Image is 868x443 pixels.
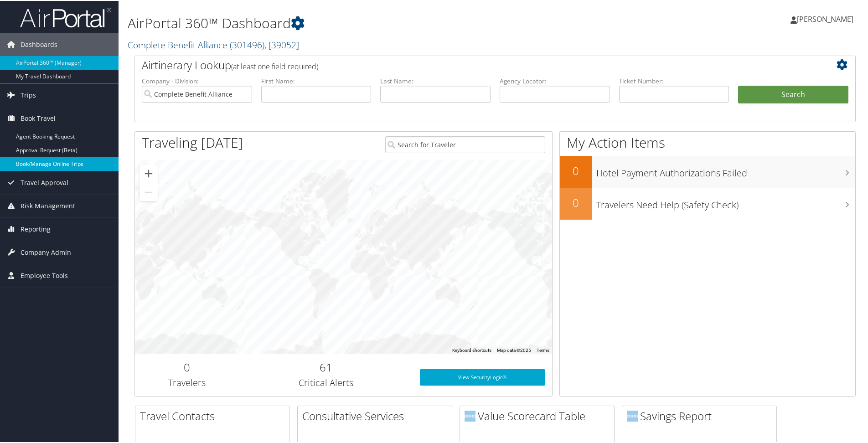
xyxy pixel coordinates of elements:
[790,5,863,32] a: [PERSON_NAME]
[497,347,531,352] span: Map data ©2025
[21,83,36,106] span: Trips
[560,187,855,219] a: 0Travelers Need Help (Safety Check)
[738,85,848,103] button: Search
[128,13,618,32] h1: AirPortal 360™ Dashboard
[142,359,232,374] h2: 0
[140,407,289,423] h2: Travel Contacts
[500,76,610,85] label: Agency Locator:
[246,376,406,388] h3: Critical Alerts
[465,410,475,421] img: domo-logo.png
[537,347,549,352] a: Terms (opens in new tab)
[452,346,491,353] button: Keyboard shortcuts
[21,217,51,240] span: Reporting
[596,161,855,179] h3: Hotel Payment Authorizations Failed
[261,76,372,85] label: First Name:
[142,132,243,151] h1: Traveling [DATE]
[21,263,68,286] span: Employee Tools
[21,32,57,55] span: Dashboards
[230,38,264,50] span: ( 301496 )
[137,341,167,353] img: Google
[231,61,318,71] span: (at least one field required)
[465,407,614,423] h2: Value Scorecard Table
[21,170,68,193] span: Travel Approval
[21,194,75,216] span: Risk Management
[142,57,788,72] h2: Airtinerary Lookup
[627,407,776,423] h2: Savings Report
[246,359,406,374] h2: 61
[619,76,729,85] label: Ticket Number:
[21,106,56,129] span: Book Travel
[128,38,299,50] a: Complete Benefit Alliance
[627,410,638,421] img: domo-logo.png
[560,155,855,187] a: 0Hotel Payment Authorizations Failed
[142,376,232,388] h3: Travelers
[137,341,167,353] a: Open this area in Google Maps (opens a new window)
[21,240,71,263] span: Company Admin
[560,194,592,210] h2: 0
[560,132,855,151] h1: My Action Items
[797,13,853,23] span: [PERSON_NAME]
[264,38,299,50] span: , [ 39052 ]
[420,368,545,385] a: View SecurityLogic®
[380,76,491,85] label: Last Name:
[596,193,855,211] h3: Travelers Need Help (Safety Check)
[385,135,545,152] input: Search for Traveler
[302,407,452,423] h2: Consultative Services
[139,182,158,201] button: Zoom out
[139,164,158,182] button: Zoom in
[20,6,111,27] img: airportal-logo.png
[142,76,252,85] label: Company - Division:
[560,162,592,178] h2: 0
